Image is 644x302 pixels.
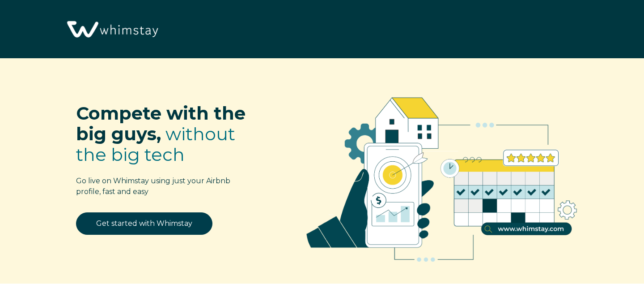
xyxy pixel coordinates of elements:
img: Whimstay Logo-02 1 [63,4,161,55]
span: without the big tech [76,123,235,165]
span: Go live on Whimstay using just your Airbnb profile, fast and easy [76,177,230,196]
img: RBO Ilustrations-02 [284,72,599,279]
span: Compete with the big guys, [76,102,246,145]
a: Get started with Whimstay [76,212,212,235]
